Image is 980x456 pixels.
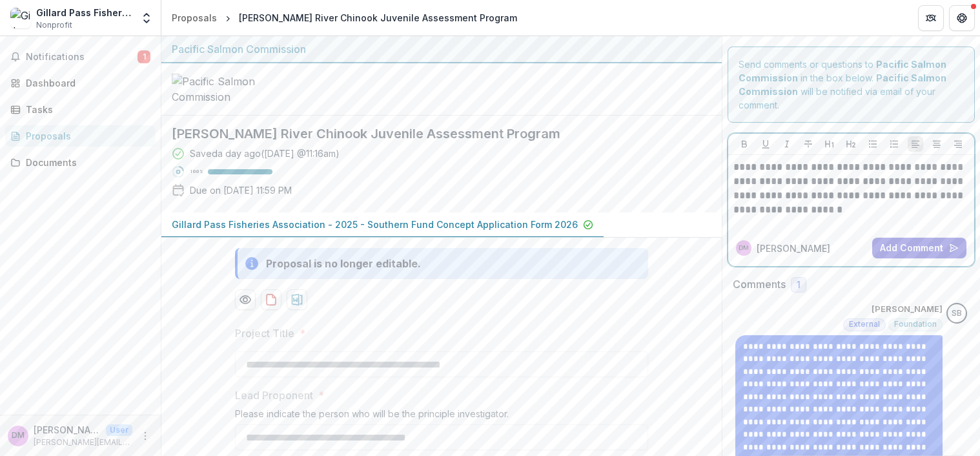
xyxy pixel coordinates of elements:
[172,218,578,231] p: Gillard Pass Fisheries Association - 2025 - Southern Fund Concept Application Form 2026
[34,437,132,448] p: [PERSON_NAME][EMAIL_ADDRESS][DOMAIN_NAME]
[872,238,966,258] button: Add Comment
[106,424,132,436] p: User
[733,278,786,291] h2: Comments
[190,167,203,176] p: 100 %
[739,245,749,251] div: Doug McCorquodale
[5,47,156,67] button: Notifications1
[167,8,522,27] nav: breadcrumb
[757,242,830,255] p: [PERSON_NAME]
[26,103,145,116] div: Tasks
[801,136,816,152] button: Strike
[138,428,153,444] button: More
[235,326,294,341] p: Project Title
[872,303,943,316] p: [PERSON_NAME]
[235,408,648,424] div: Please indicate the person who will be the principle investigator.
[172,74,301,105] img: Pacific Salmon Commission
[266,256,421,271] div: Proposal is no longer editable.
[26,76,145,90] div: Dashboard
[190,147,340,160] div: Saved a day ago ( [DATE] @ 11:16am )
[138,5,156,31] button: Open entity switcher
[779,136,795,152] button: Italicize
[5,125,156,147] a: Proposals
[952,309,962,318] div: Sascha Bendt
[737,136,752,152] button: Bold
[34,423,101,437] p: [PERSON_NAME]
[822,136,837,152] button: Heading 1
[167,8,222,27] a: Proposals
[235,388,313,403] p: Lead Proponent
[950,136,966,152] button: Align Right
[728,47,975,123] div: Send comments or questions to in the box below. will be notified via email of your comment.
[172,11,217,25] div: Proposals
[287,289,307,310] button: download-proposal
[138,50,150,63] span: 1
[10,8,31,28] img: Gillard Pass Fisheries Association
[26,129,145,143] div: Proposals
[886,136,902,152] button: Ordered List
[849,320,880,329] span: External
[5,99,156,120] a: Tasks
[929,136,944,152] button: Align Center
[894,320,937,329] span: Foundation
[12,431,25,440] div: Doug McCorquodale
[261,289,281,310] button: download-proposal
[865,136,881,152] button: Bullet List
[36,6,132,19] div: Gillard Pass Fisheries Association
[172,126,691,141] h2: [PERSON_NAME] River Chinook Juvenile Assessment Program
[26,52,138,63] span: Notifications
[843,136,859,152] button: Heading 2
[5,72,156,94] a: Dashboard
[26,156,145,169] div: Documents
[918,5,944,31] button: Partners
[908,136,923,152] button: Align Left
[949,5,975,31] button: Get Help
[758,136,773,152] button: Underline
[5,152,156,173] a: Documents
[797,280,801,291] span: 1
[239,11,517,25] div: [PERSON_NAME] River Chinook Juvenile Assessment Program
[190,183,292,197] p: Due on [DATE] 11:59 PM
[235,289,256,310] button: Preview 8952067e-abbf-4cf2-a6fa-b56b8649f6a4-0.pdf
[36,19,72,31] span: Nonprofit
[172,41,711,57] div: Pacific Salmon Commission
